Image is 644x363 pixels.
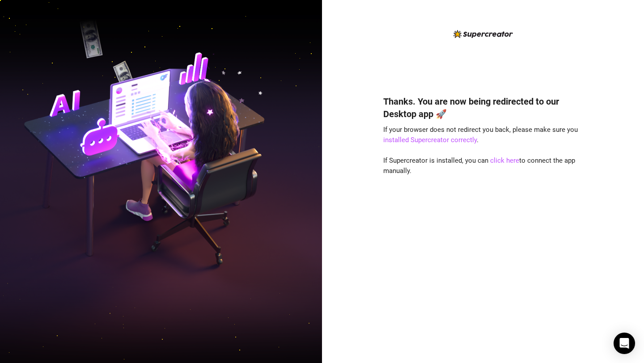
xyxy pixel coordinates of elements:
img: logo-BBDzfeDw.svg [453,30,513,38]
span: If your browser does not redirect you back, please make sure you . [383,126,578,144]
span: If Supercreator is installed, you can to connect the app manually. [383,156,575,175]
h4: Thanks. You are now being redirected to our Desktop app 🚀 [383,95,583,120]
div: Open Intercom Messenger [614,333,635,354]
a: click here [490,156,519,165]
a: installed Supercreator correctly [383,136,477,144]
